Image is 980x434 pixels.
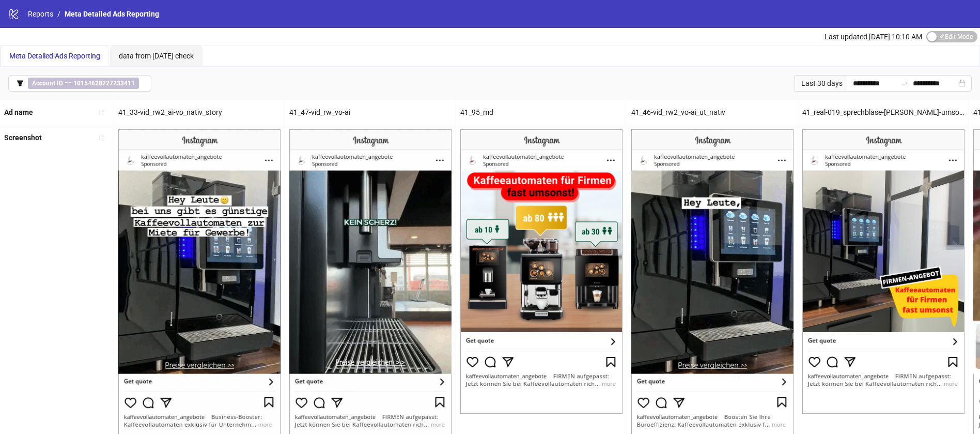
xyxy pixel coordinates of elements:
[57,8,60,20] li: /
[825,33,922,41] span: Last updated [DATE] 10:10 AM
[73,80,135,87] b: 10154628227233411
[627,100,798,125] div: 41_46-vid_rw2_vo-ai_ut_nativ
[28,78,139,89] span: ==
[460,129,623,414] img: Screenshot 120227423168810498
[65,10,159,18] span: Meta Detailed Ads Reporting
[456,100,627,125] div: 41_95_md
[9,52,100,60] span: Meta Detailed Ads Reporting
[802,129,965,414] img: Screenshot 120227423168820498
[4,108,33,116] b: Ad name
[17,80,24,87] span: filter
[900,79,909,87] span: to
[32,80,63,87] b: Account ID
[900,79,909,87] span: swap-right
[795,75,847,92] div: Last 30 days
[4,133,42,142] b: Screenshot
[798,100,969,125] div: 41_real-019_sprechblase-[PERSON_NAME]-umsonst_pfeil_story
[285,100,456,125] div: 41_47-vid_rw_vo-ai
[114,100,285,125] div: 41_33-vid_rw2_ai-vo_nativ_story
[98,109,105,116] span: sort-ascending
[98,134,105,141] span: sort-ascending
[8,75,151,92] button: Account ID == 10154628227233411
[119,52,194,60] span: data from [DATE] check
[26,8,55,20] a: Reports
